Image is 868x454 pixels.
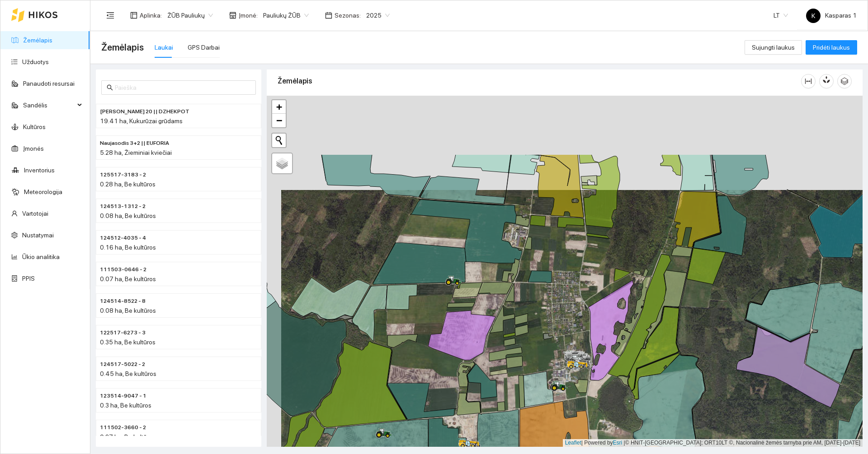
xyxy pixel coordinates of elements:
[100,433,156,440] span: 0.27 ha, Be kultūros
[188,42,220,52] div: GPS Darbai
[107,84,113,91] span: search
[811,9,815,23] span: K
[613,440,623,446] a: Esri
[100,370,156,377] span: 0.45 ha, Be kultūros
[325,12,332,19] span: calendar
[745,40,802,55] button: Sujungti laukus
[24,167,55,174] a: Inventorius
[100,423,146,432] span: 111502-3660 - 2
[155,42,173,52] div: Laukai
[100,265,146,274] span: 111503-0646 - 2
[22,232,54,239] a: Nustatymai
[100,275,156,283] span: 0.07 ha, Be kultūros
[813,42,850,52] span: Pridėti laukus
[100,329,146,337] span: 122517-6273 - 3
[101,6,119,24] button: menu-fold
[100,360,145,369] span: 124517-5022 - 2
[100,117,183,125] span: 19.41 ha, Kukurūzai grūdams
[100,338,156,346] span: 0.35 ha, Be kultūros
[745,44,802,51] a: Sujungti laukus
[100,402,151,409] span: 0.3 ha, Be kultūros
[565,440,581,446] a: Leaflet
[115,83,250,93] input: Paieška
[100,392,146,400] span: 123514-9047 - 1
[100,181,156,188] span: 0.28 ha, Be kultūros
[23,96,75,114] span: Sandėlis
[130,12,137,19] span: layout
[100,297,146,306] span: 124514-8522 - 8
[774,9,788,22] span: LT
[366,9,390,22] span: 2025
[272,114,286,127] a: Zoom out
[100,212,156,219] span: 0.08 ha, Be kultūros
[335,10,361,20] span: Sezonas :
[563,439,863,447] div: | Powered by © HNIT-[GEOGRAPHIC_DATA]; ORT10LT ©, Nacionalinė žemės tarnyba prie AM, [DATE]-[DATE]
[278,68,801,94] div: Žemėlapis
[100,149,172,156] span: 5.28 ha, Žieminiai kviečiai
[22,253,60,260] a: Ūkio analitika
[263,9,309,22] span: Pauliukų ŽŪB
[100,202,146,211] span: 124513-1312 - 2
[140,10,162,20] span: Aplinka :
[802,78,815,85] span: column-width
[23,37,52,44] a: Žemėlapis
[229,12,236,19] span: shop
[806,12,857,19] span: Kasparas 1
[24,188,62,195] a: Meteorologija
[272,153,292,173] a: Layers
[272,134,286,147] button: Initiate a new search
[101,40,144,55] span: Žemėlapis
[22,58,49,65] a: Užduotys
[100,107,189,116] span: Prie Gudaičio 20 || DZHEKPOT
[100,234,146,242] span: 124512-4035 - 4
[100,307,156,314] span: 0.08 ha, Be kultūros
[22,275,35,282] a: PPIS
[167,9,213,22] span: ŽŪB Pauliukų
[22,210,48,217] a: Vartotojai
[106,11,114,19] span: menu-fold
[806,44,857,51] a: Pridėti laukus
[100,171,146,179] span: 125517-3183 - 2
[100,244,156,251] span: 0.16 ha, Be kultūros
[23,80,75,87] a: Panaudoti resursai
[276,115,282,126] span: −
[752,42,795,52] span: Sujungti laukus
[23,145,44,152] a: Įmonės
[801,74,816,88] button: column-width
[239,10,258,20] span: Įmonė :
[806,40,857,55] button: Pridėti laukus
[100,139,169,148] span: Naujasodis 3+2 || EUFORIA
[624,440,625,446] span: |
[272,100,286,114] a: Zoom in
[23,123,46,130] a: Kultūros
[276,101,282,112] span: +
